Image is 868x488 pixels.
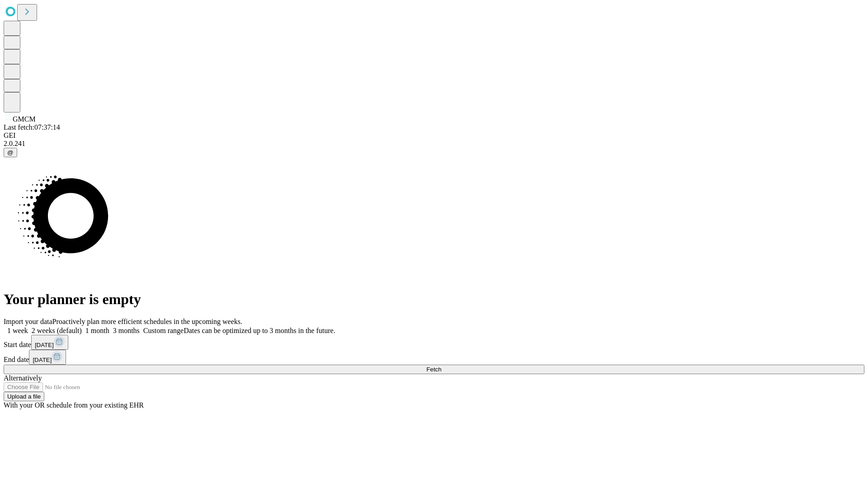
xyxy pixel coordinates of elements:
[4,335,864,350] div: Start date
[29,350,66,365] button: [DATE]
[4,140,864,148] div: 2.0.241
[4,318,52,325] span: Import your data
[4,123,60,131] span: Last fetch: 07:37:14
[113,327,140,334] span: 3 months
[4,350,864,365] div: End date
[4,392,44,401] button: Upload a file
[143,327,184,334] span: Custom range
[4,291,864,308] h1: Your planner is empty
[426,366,441,373] span: Fetch
[35,342,54,348] span: [DATE]
[184,327,335,334] span: Dates can be optimized up to 3 months in the future.
[31,335,68,350] button: [DATE]
[32,327,82,334] span: 2 weeks (default)
[4,131,864,140] div: GEI
[7,149,14,156] span: @
[52,318,242,325] span: Proactively plan more efficient schedules in the upcoming weeks.
[33,357,52,363] span: [DATE]
[4,401,144,409] span: With your OR schedule from your existing EHR
[13,115,36,123] span: GMCM
[85,327,109,334] span: 1 month
[4,365,864,374] button: Fetch
[7,327,28,334] span: 1 week
[4,148,17,157] button: @
[4,374,42,382] span: Alternatively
